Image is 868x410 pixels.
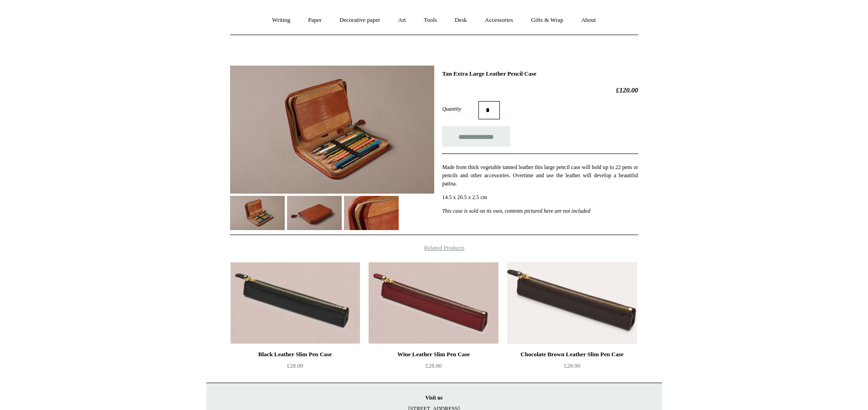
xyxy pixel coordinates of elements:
a: About [573,8,604,32]
img: Tan Extra Large Leather Pencil Case [287,196,342,230]
a: Writing [264,8,298,32]
img: Black Leather Slim Pen Case [231,262,360,344]
span: £28.00 [426,362,442,369]
strong: Visit us [426,395,443,401]
span: 14.5 x 20.5 x 2.5 cm [442,194,487,200]
a: Art [390,8,414,32]
img: Tan Extra Large Leather Pencil Case [230,66,434,194]
img: Wine Leather Slim Pen Case [369,262,498,344]
span: £28.00 [564,362,580,369]
h1: Tan Extra Large Leather Pencil Case [442,70,638,77]
a: Black Leather Slim Pen Case Black Leather Slim Pen Case [231,262,360,344]
em: This case is sold on its own, contents pictured here are not included [442,208,590,214]
img: Chocolate Brown Leather Slim Pen Case [507,262,637,344]
label: Quantity [442,105,478,113]
a: Black Leather Slim Pen Case £28.00 [231,349,360,386]
a: Paper [300,8,330,32]
img: Tan Extra Large Leather Pencil Case [230,196,285,230]
h4: Related Products [206,244,662,251]
a: Tools [416,8,445,32]
h2: £120.00 [442,86,638,94]
img: Tan Extra Large Leather Pencil Case [344,196,399,230]
span: £28.00 [287,362,303,369]
a: Accessories [477,8,521,32]
div: Black Leather Slim Pen Case [233,349,358,360]
a: Gifts & Wrap [523,8,571,32]
div: Wine Leather Slim Pen Case [371,349,496,360]
a: Chocolate Brown Leather Slim Pen Case £28.00 [507,349,637,386]
a: Desk [447,8,475,32]
p: Made from thick vegetable tanned leather this large pencil case will hold up to 22 pens or pencil... [442,163,638,188]
a: Decorative paper [331,8,388,32]
a: Wine Leather Slim Pen Case Wine Leather Slim Pen Case [369,262,498,344]
a: Wine Leather Slim Pen Case £28.00 [369,349,498,386]
div: Chocolate Brown Leather Slim Pen Case [509,349,634,360]
a: Chocolate Brown Leather Slim Pen Case Chocolate Brown Leather Slim Pen Case [507,262,637,344]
